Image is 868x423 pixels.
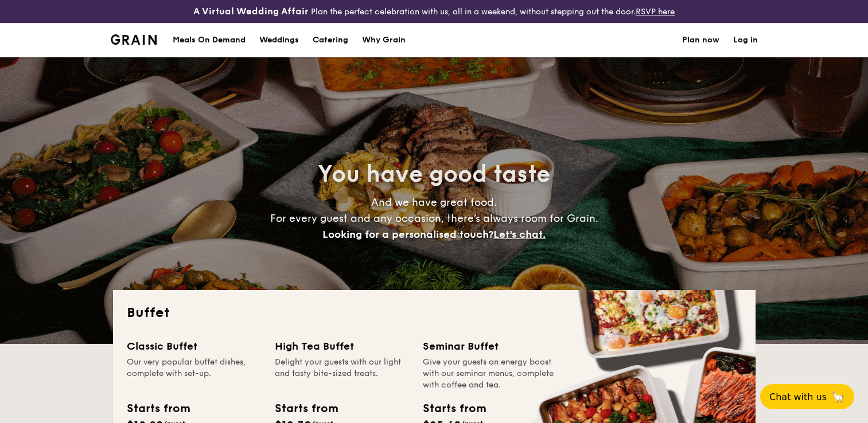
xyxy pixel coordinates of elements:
[127,338,261,354] div: Classic Buffet
[682,23,719,57] a: Plan now
[831,390,845,404] span: 🦙
[111,34,157,45] a: Logotype
[318,160,550,188] span: You have good taste
[493,228,546,241] span: Let's chat.
[362,23,406,57] div: Why Grain
[173,23,246,57] div: Meals On Demand
[252,23,306,57] a: Weddings
[322,228,493,241] span: Looking for a personalised touch?
[760,384,854,409] button: Chat with us🦙
[127,400,189,417] div: Starts from
[636,7,675,17] a: RSVP here
[166,23,252,57] a: Meals On Demand
[769,391,827,402] span: Chat with us
[275,400,337,417] div: Starts from
[275,338,409,354] div: High Tea Buffet
[733,23,758,57] a: Log in
[193,5,309,18] h4: A Virtual Wedding Affair
[270,196,598,241] span: And we have great food. For every guest and any occasion, there’s always room for Grain.
[259,23,299,57] div: Weddings
[423,338,557,354] div: Seminar Buffet
[423,357,557,391] div: Give your guests an energy boost with our seminar menus, complete with coffee and tea.
[313,23,348,57] h1: Catering
[275,357,409,391] div: Delight your guests with our light and tasty bite-sized treats.
[306,23,355,57] a: Catering
[111,34,157,45] img: Grain
[127,357,261,391] div: Our very popular buffet dishes, complete with set-up.
[355,23,412,57] a: Why Grain
[127,304,742,322] h2: Buffet
[145,5,723,18] div: Plan the perfect celebration with us, all in a weekend, without stepping out the door.
[423,400,485,417] div: Starts from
